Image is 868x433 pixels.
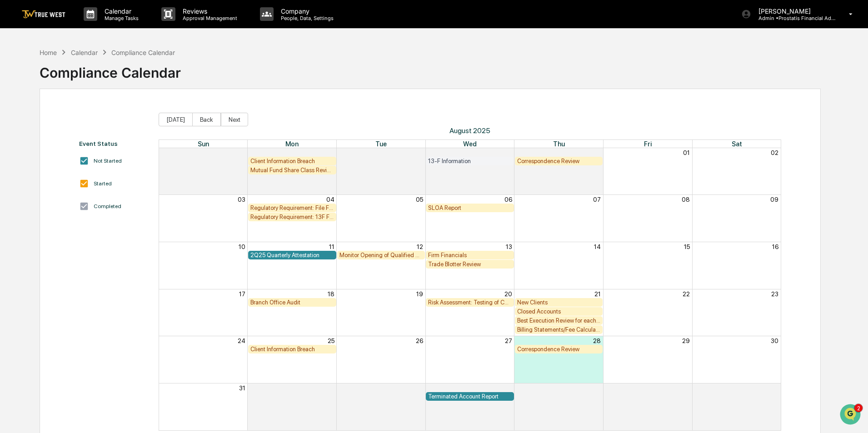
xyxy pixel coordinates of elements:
p: How can we help? [9,19,165,34]
button: 21 [594,290,601,298]
button: [DATE] [159,113,193,126]
div: Regulatory Requirement: 13F Filings DUE [250,214,334,220]
button: 08 [682,196,690,203]
div: 2Q25 Quarterly Attestation [250,252,334,259]
button: 31 [594,149,601,156]
div: Compliance Calendar [40,57,181,81]
button: 27 [505,337,512,344]
span: [PERSON_NAME] [28,124,74,131]
button: 23 [771,290,778,298]
span: Attestations [75,161,113,170]
p: Company [274,7,338,15]
div: Not Started [94,158,122,164]
button: 17 [239,290,245,298]
span: Pylon [90,201,110,208]
p: [PERSON_NAME] [751,7,836,15]
p: Admin • Prostatis Financial Advisors [751,15,836,21]
iframe: Open customer support [839,403,863,428]
span: • [75,124,79,131]
button: 13 [506,243,512,250]
div: Past conversations [9,101,61,108]
img: Ed Schembor [9,115,24,129]
div: Correspondence Review [517,158,601,164]
div: Closed Accounts [517,308,601,315]
img: 6558925923028_b42adfe598fdc8269267_72.jpg [19,70,35,86]
button: 29 [415,149,423,156]
button: 02 [415,384,423,392]
div: Risk Assessment: Testing of Compliance Program [428,299,512,306]
div: SLOA Report [428,204,512,211]
button: 15 [684,243,690,250]
button: 31 [239,384,245,392]
img: 1746055101610-c473b297-6a78-478c-a979-82029cc54cd1 [18,124,25,131]
a: 🗄️Attestations [62,158,116,174]
p: Calendar [97,7,143,15]
div: 🔎 [9,179,16,187]
a: 🔎Data Lookup [5,175,61,191]
button: 06 [771,384,778,392]
span: August 2025 [159,126,782,135]
div: Best Execution Review for each Custodian [517,317,601,324]
div: We're available if you need us! [41,79,125,86]
a: 🖐️Preclearance [5,158,62,174]
button: 18 [328,290,334,298]
button: 24 [238,337,245,344]
span: [DATE] [80,124,99,131]
button: See all [141,99,165,110]
button: 11 [329,243,334,250]
div: New Clients [517,299,601,306]
button: 16 [772,243,778,250]
span: Thu [553,140,565,148]
div: Client Information Breach [250,158,334,164]
div: 🗄️ [66,162,73,169]
input: Clear [24,41,150,51]
button: 28 [327,149,334,156]
div: Terminated Account Report [428,393,512,400]
button: 12 [417,243,423,250]
button: 28 [593,337,601,344]
div: Firm Financials [428,252,512,259]
p: Reviews [175,7,242,15]
div: Completed [94,203,121,209]
div: Start new chat [41,70,149,79]
button: 26 [416,337,423,344]
button: 30 [504,149,512,156]
img: logo [22,10,65,19]
div: Monitor Opening of Qualified Accounts [339,252,423,259]
button: Back [192,113,221,126]
button: Start new chat [155,72,165,83]
button: 25 [328,337,334,344]
span: Mon [285,140,299,148]
span: Data Lookup [18,179,57,188]
div: 🖐️ [9,162,16,169]
p: Manage Tasks [97,15,143,21]
p: People, Data, Settings [274,15,338,21]
div: Month View [159,139,782,431]
button: 14 [594,243,601,250]
span: Tue [375,140,387,148]
div: 13-F Information [428,158,512,164]
button: 05 [683,384,690,392]
div: Correspondence Review [517,346,601,353]
button: 22 [683,290,690,298]
button: 27 [238,149,245,156]
div: Calendar [71,49,98,56]
span: Sat [732,140,742,148]
span: Sun [198,140,209,148]
button: 01 [683,149,690,156]
button: 07 [593,196,601,203]
button: 02 [771,149,778,156]
div: Billing Statements/Fee Calculations Report [517,326,601,333]
div: Home [40,49,57,56]
div: Mutual Fund Share Class Review [250,167,334,174]
button: 04 [326,196,334,203]
span: Fri [644,140,652,148]
div: Trade Blotter Review [428,261,512,268]
button: Next [221,113,248,126]
div: Branch Office Audit [250,299,334,306]
button: 20 [504,290,512,298]
span: Wed [463,140,477,148]
button: 03 [238,196,245,203]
